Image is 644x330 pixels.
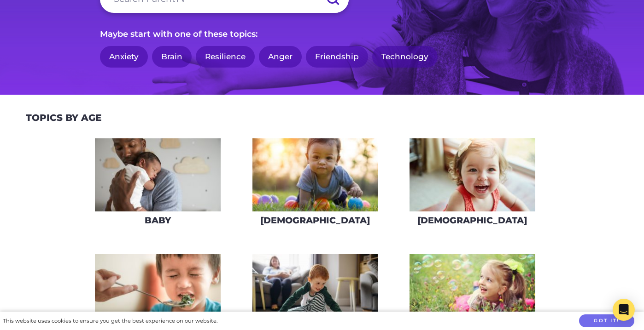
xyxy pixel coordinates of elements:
div: This website uses cookies to ensure you get the best experience on our website. [3,316,217,326]
a: Brain [152,46,192,68]
a: [DEMOGRAPHIC_DATA] [252,138,379,232]
img: AdobeStock_217987832-275x160.jpeg [95,254,221,327]
a: Resilience [196,46,255,68]
a: Baby [94,138,221,232]
div: Open Intercom Messenger [613,299,635,321]
p: Maybe start with one of these topics: [100,27,544,41]
a: [DEMOGRAPHIC_DATA] [409,138,536,232]
a: Anxiety [100,46,148,68]
img: iStock-678589610_super-275x160.jpg [410,138,535,211]
img: AdobeStock_144860523-275x160.jpeg [95,138,221,211]
a: Friendship [306,46,368,68]
button: Got it! [579,314,634,328]
h3: [DEMOGRAPHIC_DATA] [417,215,527,226]
h2: Topics By Age [26,112,101,123]
a: Technology [372,46,438,68]
img: iStock-626842222-275x160.jpg [252,254,378,327]
img: iStock-620709410-275x160.jpg [252,138,378,211]
h3: Baby [145,215,171,226]
img: AdobeStock_43690577-275x160.jpeg [410,254,535,327]
h3: [DEMOGRAPHIC_DATA] [260,215,370,226]
a: Anger [259,46,302,68]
